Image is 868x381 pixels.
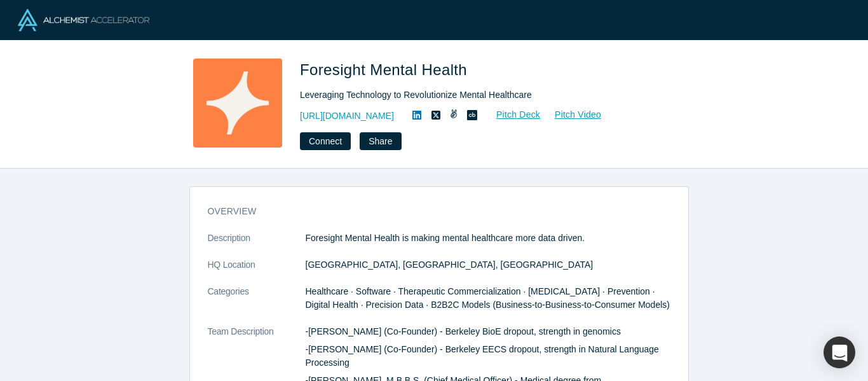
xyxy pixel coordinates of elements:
a: [URL][DOMAIN_NAME] [300,109,394,123]
p: -[PERSON_NAME] (Co-Founder) - Berkeley EECS dropout, strength in Natural Language Processing [306,343,670,370]
div: Leveraging Technology to Revolutionize Mental Healthcare [300,88,656,102]
dt: HQ Location [208,258,306,285]
img: Alchemist Logo [18,9,149,31]
button: Connect [300,132,351,150]
p: -[PERSON_NAME] (Co-Founder) - Berkeley BioE dropout, strength in genomics [306,325,670,338]
p: Foresight Mental Health is making mental healthcare more data driven. [306,232,670,245]
dt: Description [208,232,306,258]
img: Foresight Mental Health's Logo [193,59,282,148]
a: Pitch Deck [482,107,541,122]
dt: Categories [208,285,306,325]
a: Pitch Video [541,107,602,122]
span: Healthcare · Software · Therapeutic Commercialization · [MEDICAL_DATA] · Prevention · Digital Hea... [306,286,670,310]
h3: overview [208,205,653,218]
dd: [GEOGRAPHIC_DATA], [GEOGRAPHIC_DATA], [GEOGRAPHIC_DATA] [306,258,670,272]
button: Share [360,132,401,150]
span: Foresight Mental Health [300,61,471,78]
